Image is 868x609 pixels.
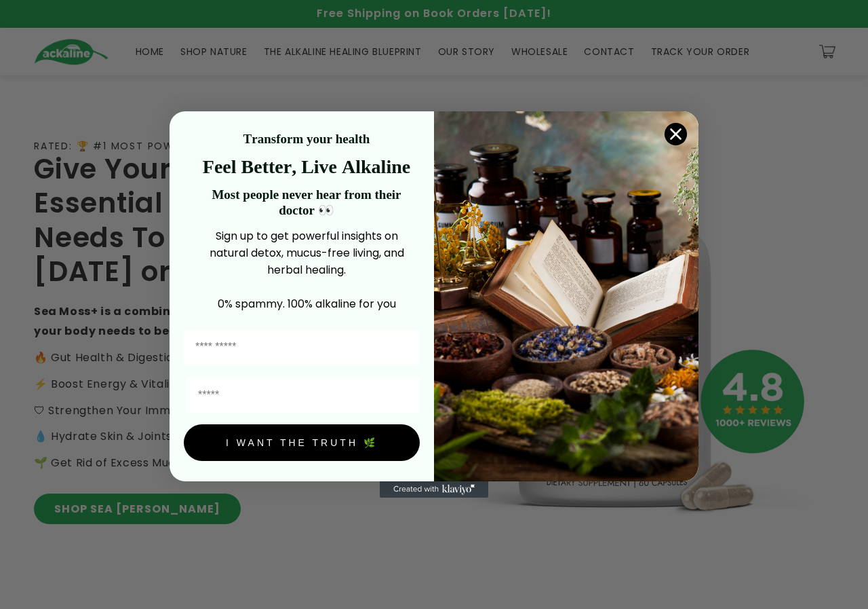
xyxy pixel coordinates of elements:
input: Email [186,378,420,413]
a: Created with Klaviyo - opens in a new tab [380,481,488,498]
strong: Transform your health [243,132,370,146]
img: 4a4a186a-b914-4224-87c7-990d8ecc9bca.jpeg [434,111,698,481]
input: First Name [184,330,420,365]
strong: Most people never hear from their doctor 👀 [212,187,401,217]
button: Close dialog [664,122,688,146]
button: I WANT THE TRUTH 🌿 [184,424,420,461]
p: 0% spammy. 100% alkaline for you [193,295,420,312]
strong: Feel Better, Live Alkaline [203,156,410,177]
p: Sign up to get powerful insights on natural detox, mucus-free living, and herbal healing. [193,227,420,278]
